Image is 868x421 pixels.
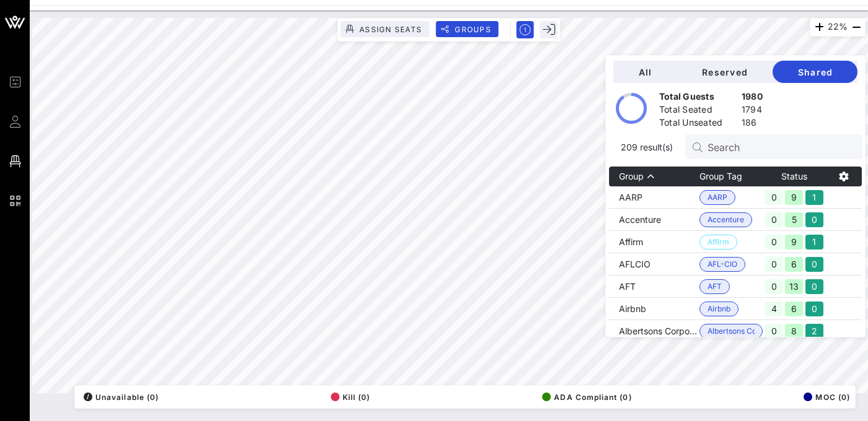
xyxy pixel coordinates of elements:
div: 0 [805,279,823,294]
span: AARP [708,191,727,204]
div: 1794 [742,103,763,119]
div: 0 [805,212,823,227]
div: 9 [785,190,803,205]
button: ADA Compliant (0) [538,388,631,406]
span: AFT [708,280,722,293]
div: 6 [785,257,803,272]
th: Status [763,167,826,186]
span: Group Tag [699,171,742,181]
button: Reserved [677,61,773,83]
span: Assign Seats [359,25,422,34]
div: 1980 [742,90,763,106]
td: AFT [609,276,699,298]
div: Total Seated [659,103,737,119]
span: AFL-CIO [708,258,737,271]
button: Groups [436,21,499,37]
div: 0 [805,302,823,316]
td: Accenture [609,209,699,231]
div: 0 [765,190,783,205]
span: Accenture [708,213,744,227]
button: All [613,61,677,83]
div: Total Unseated [659,116,737,132]
span: Albertsons Corpor… [708,324,755,338]
span: Affirm [708,235,729,249]
div: 186 [742,116,763,132]
span: 209 result(s) [616,141,678,154]
div: 0 [765,235,783,250]
button: Assign Seats [340,21,429,37]
td: AARP [609,186,699,209]
div: 1 [805,235,823,250]
button: /Unavailable (0) [80,388,159,406]
div: 0 [765,212,783,227]
span: Unavailable (0) [84,393,159,402]
span: MOC (0) [804,393,850,402]
th: Group: Sorted ascending. Activate to sort descending. [609,167,699,186]
div: 13 [785,279,803,294]
span: All [623,67,667,77]
div: 2 [805,324,823,339]
span: Reserved [686,67,763,77]
div: 6 [785,302,803,316]
td: Albertsons Corporation [609,320,699,342]
span: Groups [454,25,491,34]
div: 4 [765,302,783,316]
button: MOC (0) [800,388,850,406]
span: Group [619,171,644,181]
div: 8 [785,324,803,339]
td: AFLCIO [609,253,699,276]
div: 5 [785,212,803,227]
button: Kill (0) [327,388,370,406]
div: 22% [810,18,866,37]
span: Airbnb [708,302,730,316]
span: Shared [783,67,848,77]
td: Affirm [609,231,699,253]
div: 0 [765,324,783,339]
div: 0 [765,279,783,294]
button: Shared [773,61,857,83]
div: 1 [805,190,823,205]
div: Total Guests [659,90,737,106]
span: Kill (0) [331,393,370,402]
div: 0 [805,257,823,272]
div: 0 [765,257,783,272]
span: ADA Compliant (0) [542,393,631,402]
div: / [84,393,92,401]
div: 9 [785,235,803,250]
td: Airbnb [609,298,699,320]
th: Group Tag [699,167,763,186]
